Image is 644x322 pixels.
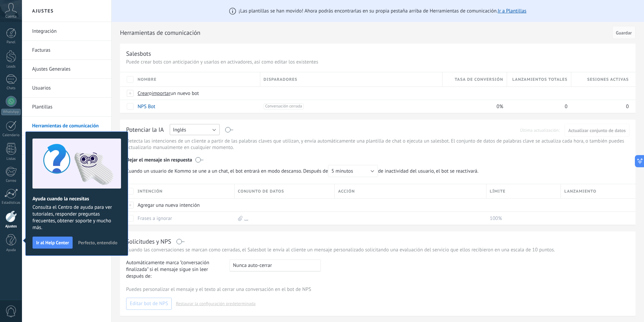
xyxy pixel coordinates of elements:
[1,157,21,161] div: Listas
[170,124,220,135] button: Inglés
[32,79,104,98] a: Usuarios
[138,188,163,195] span: Intención
[126,259,223,280] span: Automáticamente marca "conversación finalizada" si el mensaje sigue sin leer después de:
[32,117,104,135] a: Herramientas de comunicación
[32,204,121,231] span: Consulta el Centro de ayuda para ver tutoriales, responder preguntas frecuentes, obtener soporte ...
[486,212,558,225] div: 100%
[338,188,355,195] span: Acción
[22,98,111,117] li: Plantillas
[152,90,171,97] span: importar
[1,40,21,45] div: Panel
[126,126,164,134] div: Potenciar la IA
[126,165,482,177] span: de inactividad del usuario, el bot se reactivará.
[616,30,632,35] span: Guardar
[22,22,111,41] li: Integración
[22,79,111,98] li: Usuarios
[173,127,186,133] span: Inglés
[490,215,502,222] span: 100%
[626,103,629,110] span: 0
[32,196,121,202] h2: Ayuda cuando la necesitas
[264,103,304,109] span: Conversación cerrada
[138,103,155,110] a: NPS Bot
[1,201,21,205] div: Estadísticas
[22,60,111,79] li: Ajustes Generales
[36,240,69,245] span: Ir al Help Center
[564,188,596,195] span: Lanzamiento
[75,238,120,248] button: Perfecto, entendido
[238,188,284,195] span: Conjunto de datos
[134,199,231,212] div: Agregar una nueva intención
[1,109,21,115] div: WhatsApp
[331,168,353,174] span: 5 minutos
[490,188,506,195] span: Límite
[126,165,378,177] span: Cuando un usuario de Kommo se une a un chat, el bot entrará en modo descanso. Después de
[565,103,568,110] span: 0
[443,100,503,113] div: 0%
[32,237,73,249] button: Ir al Help Center
[512,76,567,83] span: Lanzamientos totales
[507,100,568,113] div: 0
[32,98,104,117] a: Plantillas
[170,90,199,97] span: un nuevo bot
[455,76,503,83] span: Tasa de conversión
[78,240,117,245] span: Perfecto, entendido
[126,138,629,151] p: Detecta las intenciones de un cliente a partir de las palabras claves que utilizan, y envía autom...
[32,60,104,79] a: Ajustes Generales
[126,50,151,57] div: Salesbots
[1,133,21,138] div: Calendario
[126,247,629,253] p: Cuando las conversaciones se marcan como cerradas, el Salesbot le envía al cliente un mensaje per...
[1,179,21,183] div: Correo
[1,65,21,69] div: Leads
[126,238,171,245] div: Solicitudes y NPS
[5,15,17,19] span: Cuenta
[571,100,629,113] div: 0
[244,215,248,222] a: ...
[32,22,104,41] a: Integración
[32,41,104,60] a: Facturas
[138,76,157,83] span: Nombre
[138,90,149,97] span: Crear
[126,59,629,65] p: Puede crear bots con anticipación y usarlos en activadores, así como editar los existentes
[120,26,610,40] h2: Herramientas de comunicación
[1,248,21,252] div: Ayuda
[587,76,629,83] span: Sesiones activas
[1,86,21,91] div: Chats
[497,103,503,110] span: 0%
[22,41,111,60] li: Facturas
[233,262,272,269] span: Nunca auto-cerrar
[612,26,636,39] button: Guardar
[138,215,172,222] a: Frases a ignorar
[1,224,21,229] div: Ajustes
[328,165,378,177] button: 5 minutos
[126,286,629,293] p: Puedes personalizar el mensaje y el texto al cerrar una conversación en el bot de NPS
[239,8,526,14] span: ¡Las plantillas se han movido! Ahora podrás encontrarlas en su propia pestaña arriba de Herramien...
[22,117,111,135] li: Herramientas de comunicación
[149,90,152,97] span: o
[126,152,629,165] div: Dejar el mensaje sin respuesta
[498,8,526,14] a: Ir a Plantillas
[264,76,297,83] span: Disparadores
